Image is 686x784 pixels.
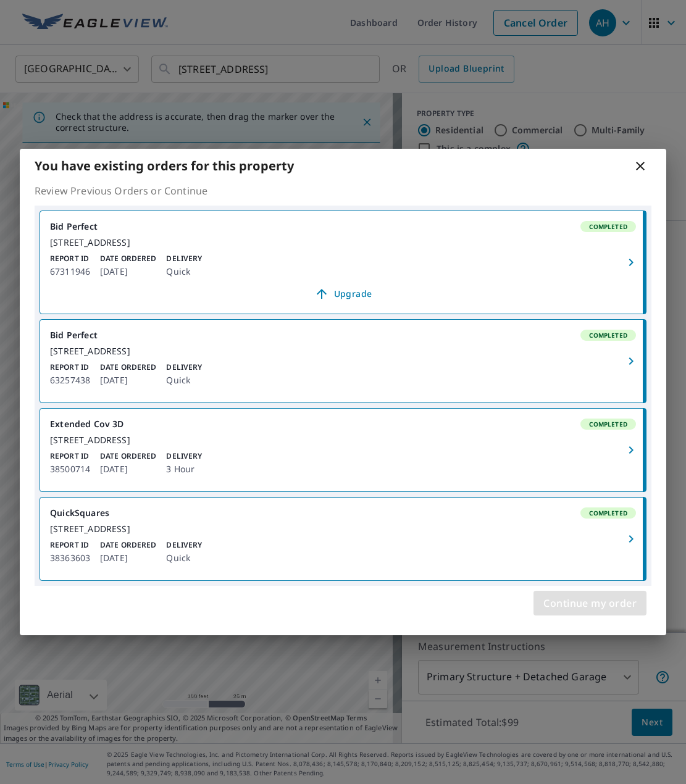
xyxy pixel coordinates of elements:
div: Bid Perfect [50,330,636,341]
div: [STREET_ADDRESS] [50,346,636,357]
div: QuickSquares [50,507,636,519]
p: Quick [166,373,202,388]
span: Completed [582,420,635,428]
p: Date Ordered [100,451,156,462]
div: Extended Cov 3D [50,419,636,430]
div: [STREET_ADDRESS] [50,237,636,248]
div: [STREET_ADDRESS] [50,523,636,535]
p: Delivery [166,451,202,462]
p: [DATE] [100,373,156,388]
p: Date Ordered [100,540,156,551]
span: Upgrade [57,286,629,301]
p: Quick [166,264,202,279]
button: Continue my order [533,591,646,615]
p: Review Previous Orders or Continue [35,183,651,198]
p: Report ID [50,362,90,373]
a: QuickSquaresCompleted[STREET_ADDRESS]Report ID38363603Date Ordered[DATE]DeliveryQuick [40,498,646,580]
span: Completed [582,222,635,231]
p: Report ID [50,451,90,462]
p: 63257438 [50,373,90,388]
p: Date Ordered [100,253,156,264]
a: Upgrade [50,284,636,304]
p: [DATE] [100,462,156,477]
span: Continue my order [543,594,637,612]
span: Completed [582,509,635,517]
div: [STREET_ADDRESS] [50,435,636,446]
p: [DATE] [100,264,156,279]
p: Delivery [166,540,202,551]
p: Quick [166,551,202,565]
p: 67311946 [50,264,90,279]
p: Report ID [50,540,90,551]
a: Extended Cov 3DCompleted[STREET_ADDRESS]Report ID38500714Date Ordered[DATE]Delivery3 Hour [40,409,646,491]
p: Date Ordered [100,362,156,373]
p: [DATE] [100,551,156,565]
p: 38500714 [50,462,90,477]
a: Bid PerfectCompleted[STREET_ADDRESS]Report ID67311946Date Ordered[DATE]DeliveryQuickUpgrade [40,211,646,314]
p: 3 Hour [166,462,202,477]
p: Report ID [50,253,90,264]
p: Delivery [166,362,202,373]
p: 38363603 [50,551,90,565]
b: You have existing orders for this property [35,157,294,174]
p: Delivery [166,253,202,264]
div: Bid Perfect [50,221,636,232]
a: Bid PerfectCompleted[STREET_ADDRESS]Report ID63257438Date Ordered[DATE]DeliveryQuick [40,320,646,402]
span: Completed [582,331,635,340]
